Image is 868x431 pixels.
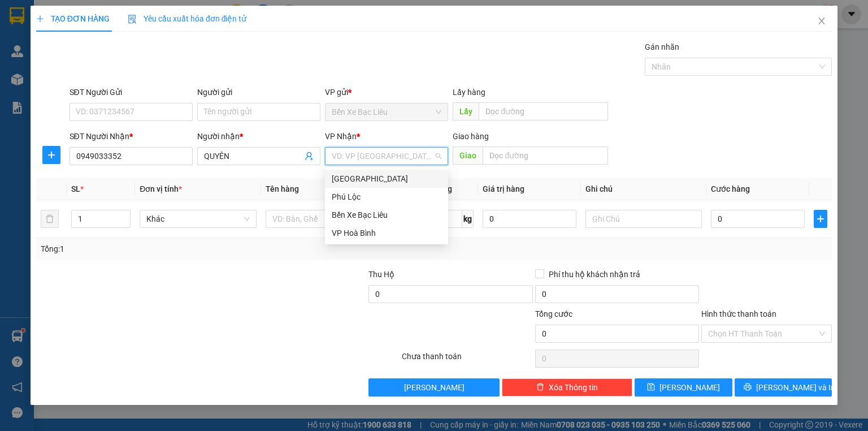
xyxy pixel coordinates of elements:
[266,210,382,228] input: VD: Bàn, Ghế
[701,309,776,318] label: Hình thức thanh toán
[325,132,357,141] span: VP Nhận
[325,86,448,98] div: VP gửi
[332,191,441,203] div: Phú Lộc
[332,227,441,239] div: VP Hoà Bình
[483,146,608,165] input: Dọc đường
[453,146,483,165] span: Giao
[140,184,182,193] span: Đơn vị tính
[735,378,832,396] button: printer[PERSON_NAME] và In
[502,378,632,396] button: deleteXóa Thông tin
[581,178,706,200] th: Ghi chú
[647,383,655,392] span: save
[325,224,448,242] div: VP Hoà Bình
[41,243,336,255] div: Tổng: 1
[817,16,826,25] span: close
[483,184,524,193] span: Giá trị hàng
[711,184,750,193] span: Cước hàng
[325,188,448,206] div: Phú Lộc
[483,210,576,228] input: 0
[453,88,485,97] span: Lấy hàng
[43,150,60,160] span: plus
[453,132,489,141] span: Giao hàng
[814,210,827,228] button: plus
[197,130,320,143] div: Người nhận
[41,210,59,228] button: delete
[544,268,645,281] span: Phí thu hộ khách nhận trả
[70,130,193,143] div: SĐT Người Nhận
[42,146,60,164] button: plus
[325,206,448,224] div: Bến Xe Bạc Liêu
[128,15,137,24] img: icon
[128,14,247,23] span: Yêu cầu xuất hóa đơn điện tử
[146,210,249,227] span: Khác
[305,152,314,161] span: user-add
[806,6,837,37] button: Close
[635,378,732,396] button: save[PERSON_NAME]
[332,173,441,185] div: [GEOGRAPHIC_DATA]
[70,86,193,98] div: SĐT Người Gửi
[462,210,474,228] span: kg
[71,184,80,193] span: SL
[36,14,110,23] span: TẠO ĐƠN HÀNG
[585,210,702,228] input: Ghi Chú
[368,270,394,279] span: Thu Hộ
[36,15,44,23] span: plus
[536,383,544,392] span: delete
[332,209,441,221] div: Bến Xe Bạc Liêu
[332,104,441,120] span: Bến Xe Bạc Liêu
[479,102,608,120] input: Dọc đường
[368,378,499,396] button: [PERSON_NAME]
[325,170,448,188] div: Sài Gòn
[197,86,320,98] div: Người gửi
[453,102,479,120] span: Lấy
[535,309,572,318] span: Tổng cước
[401,350,533,370] div: Chưa thanh toán
[549,381,598,394] span: Xóa Thông tin
[404,381,465,394] span: [PERSON_NAME]
[659,381,720,394] span: [PERSON_NAME]
[645,42,679,51] label: Gán nhãn
[756,381,835,394] span: [PERSON_NAME] và In
[266,184,299,193] span: Tên hàng
[814,214,827,223] span: plus
[744,383,752,392] span: printer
